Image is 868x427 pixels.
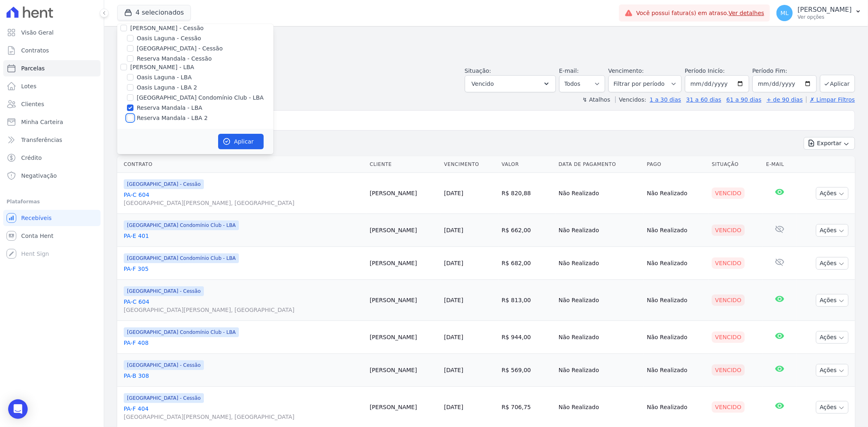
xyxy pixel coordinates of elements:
[367,280,441,321] td: [PERSON_NAME]
[555,214,644,247] td: Não Realizado
[712,364,745,376] div: Vencido
[137,114,208,122] label: Reserva Mandala - LBA 2
[498,321,555,354] td: R$ 944,00
[644,247,709,280] td: Não Realizado
[117,5,191,20] button: 4 selecionados
[465,75,556,92] button: Vencido
[3,114,101,130] a: Minha Carteira
[650,96,681,103] a: 1 a 30 dias
[472,79,494,89] span: Vencido
[367,156,441,173] th: Cliente
[798,14,852,20] p: Ver opções
[124,232,363,240] a: PA-E 401
[555,247,644,280] td: Não Realizado
[21,118,63,126] span: Minha Carteira
[137,34,201,43] label: Oasis Laguna - Cessão
[124,360,204,370] span: [GEOGRAPHIC_DATA] - Cessão
[137,83,197,92] label: Oasis Laguna - LBA 2
[816,224,848,237] button: Ações
[3,228,101,244] a: Conta Hent
[124,306,363,314] span: [GEOGRAPHIC_DATA][PERSON_NAME], [GEOGRAPHIC_DATA]
[21,64,45,72] span: Parcelas
[636,9,764,17] span: Você possui fatura(s) em atraso.
[21,82,37,90] span: Lotes
[770,2,868,24] button: ML [PERSON_NAME] Ver opções
[444,334,463,340] a: [DATE]
[124,327,239,337] span: [GEOGRAPHIC_DATA] Condomínio Club - LBA
[816,364,848,377] button: Ações
[124,405,363,421] a: PA-F 404[GEOGRAPHIC_DATA][PERSON_NAME], [GEOGRAPHIC_DATA]
[130,64,194,70] label: [PERSON_NAME] - LBA
[465,68,491,74] label: Situação:
[686,96,721,103] a: 31 a 60 dias
[124,265,363,273] a: PA-F 305
[498,173,555,214] td: R$ 820,88
[7,197,97,207] div: Plataformas
[644,354,709,387] td: Não Realizado
[367,354,441,387] td: [PERSON_NAME]
[117,156,367,173] th: Contrato
[498,214,555,247] td: R$ 662,00
[444,260,463,266] a: [DATE]
[712,294,745,306] div: Vencido
[137,54,212,63] label: Reserva Mandala - Cessão
[555,173,644,214] td: Não Realizado
[644,321,709,354] td: Não Realizado
[498,280,555,321] td: R$ 813,00
[3,168,101,184] a: Negativação
[3,78,101,94] a: Lotes
[708,156,763,173] th: Situação
[137,44,223,53] label: [GEOGRAPHIC_DATA] - Cessão
[130,25,203,31] label: [PERSON_NAME] - Cessão
[124,339,363,347] a: PA-F 408
[644,214,709,247] td: Não Realizado
[367,173,441,214] td: [PERSON_NAME]
[615,96,646,103] label: Vencidos:
[21,154,42,162] span: Crédito
[555,354,644,387] td: Não Realizado
[816,331,848,344] button: Ações
[21,46,49,54] span: Contratos
[644,173,709,214] td: Não Realizado
[685,68,725,74] label: Período Inicío:
[3,210,101,226] a: Recebíveis
[21,232,53,240] span: Conta Hent
[555,321,644,354] td: Não Realizado
[3,60,101,76] a: Parcelas
[644,156,709,173] th: Pago
[498,156,555,173] th: Valor
[816,257,848,270] button: Ações
[132,112,851,129] input: Buscar por nome do lote ou do cliente
[3,96,101,112] a: Clientes
[21,136,62,144] span: Transferências
[444,367,463,373] a: [DATE]
[804,137,855,150] button: Exportar
[367,321,441,354] td: [PERSON_NAME]
[3,24,101,41] a: Visão Geral
[498,354,555,387] td: R$ 569,00
[820,75,855,92] button: Aplicar
[444,297,463,303] a: [DATE]
[124,191,363,207] a: PA-C 604[GEOGRAPHIC_DATA][PERSON_NAME], [GEOGRAPHIC_DATA]
[21,100,44,108] span: Clientes
[816,294,848,307] button: Ações
[712,224,745,236] div: Vencido
[559,68,579,74] label: E-mail:
[117,33,855,47] h2: Parcelas
[806,96,855,103] a: ✗ Limpar Filtros
[124,199,363,207] span: [GEOGRAPHIC_DATA][PERSON_NAME], [GEOGRAPHIC_DATA]
[712,401,745,413] div: Vencido
[712,187,745,199] div: Vencido
[218,134,264,149] button: Aplicar
[498,247,555,280] td: R$ 682,00
[798,6,852,14] p: [PERSON_NAME]
[21,28,54,37] span: Visão Geral
[608,68,644,74] label: Vencimento:
[816,401,848,414] button: Ações
[712,331,745,343] div: Vencido
[367,214,441,247] td: [PERSON_NAME]
[124,286,204,296] span: [GEOGRAPHIC_DATA] - Cessão
[644,280,709,321] td: Não Realizado
[767,96,803,103] a: + de 90 dias
[555,156,644,173] th: Data de Pagamento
